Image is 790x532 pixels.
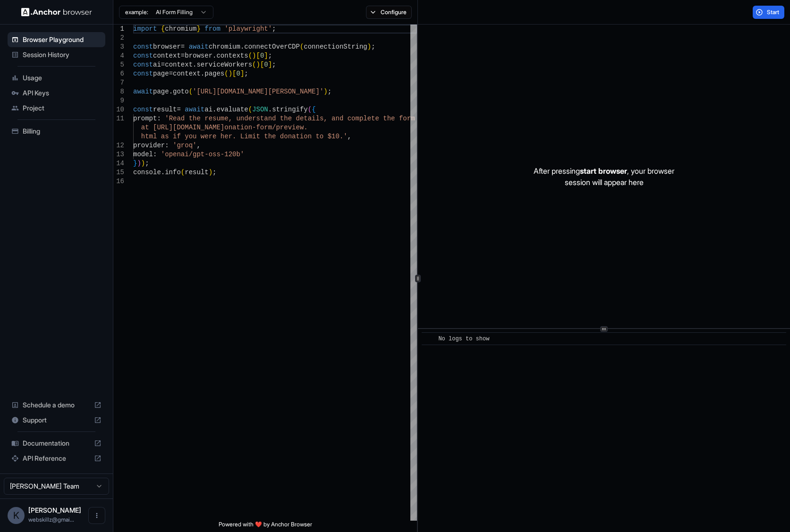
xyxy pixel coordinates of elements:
[161,151,244,158] span: 'openai/gpt-oss-120b'
[113,42,124,51] div: 3
[201,70,204,77] span: .
[157,115,161,122] span: :
[113,177,124,186] div: 16
[28,516,74,523] span: webskillz@gmail.com
[248,52,252,59] span: (
[252,106,268,113] span: JSON
[264,61,268,68] span: 0
[272,61,276,68] span: ;
[367,43,371,51] span: )
[153,43,181,51] span: browser
[304,43,367,51] span: connectionString
[153,52,181,59] span: context
[260,52,264,59] span: 0
[229,70,232,77] span: )
[264,52,268,59] span: ]
[113,159,124,168] div: 14
[133,106,153,113] span: const
[340,133,348,140] span: .'
[272,25,276,33] span: ;
[173,70,201,77] span: context
[165,142,169,149] span: :
[21,8,92,17] img: Anchor Logo
[244,70,248,77] span: ;
[204,106,212,113] span: ai
[113,105,124,114] div: 10
[153,151,157,158] span: :
[23,35,102,44] span: Browser Playground
[189,43,209,51] span: await
[23,103,102,113] span: Project
[272,106,308,113] span: stringify
[189,88,193,95] span: (
[8,413,105,428] div: Support
[216,52,248,59] span: contexts
[212,52,216,59] span: .
[133,25,157,33] span: import
[161,169,165,176] span: .
[125,8,148,16] span: example:
[193,88,323,95] span: '[URL][DOMAIN_NAME][PERSON_NAME]'
[8,101,105,116] div: Project
[169,88,173,95] span: .
[113,150,124,159] div: 13
[240,70,244,77] span: ]
[153,70,169,77] span: page
[181,43,185,51] span: =
[8,397,105,413] div: Schedule a demo
[371,43,375,51] span: ;
[256,52,260,59] span: [
[328,88,331,95] span: ;
[173,88,189,95] span: goto
[204,25,221,33] span: from
[366,6,412,19] button: Configure
[8,507,25,524] div: K
[219,521,312,532] span: Powered with ❤️ by Anchor Browser
[767,8,780,16] span: Start
[133,61,153,68] span: const
[113,87,124,96] div: 8
[165,115,363,122] span: 'Read the resume, understand the details, and comp
[113,60,124,69] div: 5
[244,43,300,51] span: connectOverCDP
[193,61,196,68] span: .
[224,70,228,77] span: (
[113,96,124,105] div: 9
[308,106,312,113] span: (
[8,124,105,139] div: Billing
[88,507,105,524] button: Open menu
[153,61,161,68] span: ai
[212,169,216,176] span: ;
[300,43,304,51] span: (
[137,160,141,167] span: )
[23,400,90,410] span: Schedule a demo
[268,61,272,68] span: ]
[113,34,124,42] div: 2
[161,25,165,33] span: {
[252,52,256,59] span: )
[169,70,173,77] span: =
[196,142,200,149] span: ,
[232,70,236,77] span: [
[23,88,102,98] span: API Keys
[209,169,212,176] span: )
[580,166,627,176] span: start browser
[252,61,256,68] span: (
[181,52,185,59] span: =
[363,115,415,122] span: lete the form
[133,70,153,77] span: const
[268,52,272,59] span: ;
[8,451,105,466] div: API Reference
[113,69,124,78] div: 6
[23,454,90,463] span: API Reference
[23,127,102,136] span: Billing
[133,151,153,158] span: model
[348,133,351,140] span: ,
[8,85,105,101] div: API Keys
[161,61,165,68] span: =
[248,106,252,113] span: (
[113,168,124,177] div: 15
[23,439,90,448] span: Documentation
[153,88,169,95] span: page
[113,51,124,60] div: 4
